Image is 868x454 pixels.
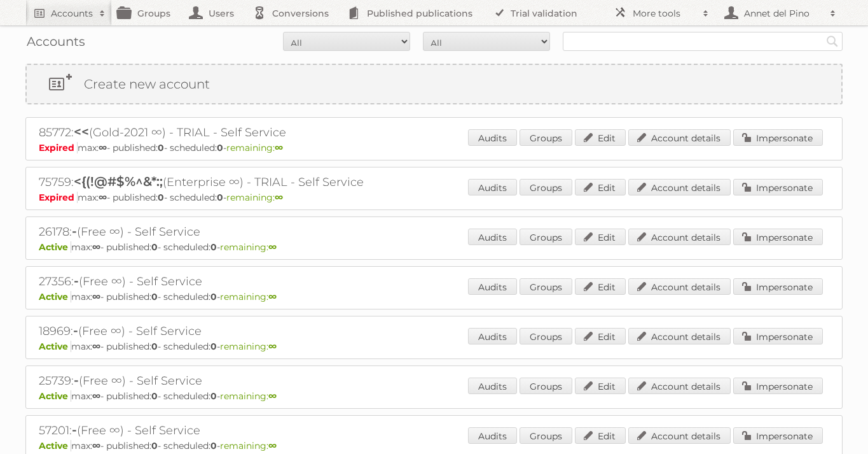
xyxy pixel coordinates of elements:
strong: 0 [217,142,223,153]
strong: ∞ [268,440,277,451]
h2: 26178: (Free ∞) - Self Service [39,223,484,240]
span: Expired [39,142,78,153]
h2: 27356: (Free ∞) - Self Service [39,273,484,290]
strong: 0 [210,291,217,302]
a: Groups [520,179,572,195]
a: Account details [628,179,731,195]
span: remaining: [220,440,277,451]
p: max: - published: - scheduled: - [39,341,829,352]
h2: Accounts [51,7,93,20]
strong: ∞ [275,192,283,203]
p: max: - published: - scheduled: - [39,142,829,153]
span: Active [39,440,71,451]
strong: 0 [151,341,158,352]
a: Audits [468,427,517,444]
strong: ∞ [275,142,283,153]
a: Account details [628,129,731,146]
span: << [74,124,89,139]
a: Audits [468,229,517,245]
a: Groups [520,278,572,295]
h2: 85772: (Gold-2021 ∞) - TRIAL - Self Service [39,124,484,141]
a: Groups [520,378,572,394]
strong: 0 [158,192,164,203]
strong: 0 [151,390,158,402]
strong: ∞ [92,241,100,253]
strong: ∞ [268,390,277,402]
span: remaining: [220,241,277,253]
p: max: - published: - scheduled: - [39,440,829,451]
span: Active [39,341,71,352]
strong: ∞ [99,142,107,153]
span: Active [39,390,71,402]
a: Edit [575,378,626,394]
strong: ∞ [268,241,277,253]
span: Active [39,241,71,253]
a: Create new account [27,65,841,103]
input: Search [823,32,842,51]
h2: 57201: (Free ∞) - Self Service [39,422,484,439]
a: Edit [575,328,626,344]
span: remaining: [220,390,277,402]
a: Edit [575,129,626,146]
h2: 18969: (Free ∞) - Self Service [39,323,484,339]
span: - [74,273,79,288]
a: Audits [468,179,517,195]
strong: ∞ [99,192,107,203]
span: - [72,223,77,239]
a: Edit [575,229,626,245]
a: Impersonate [733,229,823,245]
strong: ∞ [92,390,100,402]
a: Account details [628,278,731,295]
h2: More tools [633,7,696,20]
span: Expired [39,192,78,203]
strong: 0 [158,142,164,153]
strong: 0 [217,192,223,203]
a: Audits [468,278,517,295]
a: Audits [468,129,517,146]
a: Edit [575,427,626,444]
p: max: - published: - scheduled: - [39,291,829,302]
p: max: - published: - scheduled: - [39,241,829,253]
a: Impersonate [733,378,823,394]
a: Impersonate [733,129,823,146]
strong: ∞ [92,341,100,352]
span: remaining: [226,142,283,153]
a: Edit [575,179,626,195]
strong: 0 [151,241,158,253]
a: Edit [575,278,626,295]
span: Active [39,291,71,302]
strong: 0 [210,241,217,253]
span: - [73,323,78,338]
h2: Annet del Pino [741,7,823,20]
a: Impersonate [733,427,823,444]
span: <{(!@#$%^&*:; [74,174,163,189]
a: Audits [468,378,517,394]
span: remaining: [226,192,283,203]
a: Impersonate [733,278,823,295]
strong: 0 [210,341,217,352]
span: remaining: [220,291,277,302]
strong: ∞ [268,291,277,302]
span: - [74,372,79,388]
p: max: - published: - scheduled: - [39,192,829,203]
a: Groups [520,328,572,344]
strong: ∞ [268,341,277,352]
span: remaining: [220,341,277,352]
p: max: - published: - scheduled: - [39,390,829,402]
strong: 0 [151,291,158,302]
a: Account details [628,328,731,344]
span: - [72,422,77,437]
strong: ∞ [92,440,100,451]
a: Account details [628,229,731,245]
h2: 25739: (Free ∞) - Self Service [39,372,484,389]
a: Groups [520,229,572,245]
strong: 0 [210,390,217,402]
a: Groups [520,427,572,444]
a: Audits [468,328,517,344]
strong: 0 [210,440,217,451]
a: Account details [628,378,731,394]
strong: ∞ [92,291,100,302]
a: Groups [520,129,572,146]
h2: 75759: (Enterprise ∞) - TRIAL - Self Service [39,174,484,190]
a: Impersonate [733,328,823,344]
